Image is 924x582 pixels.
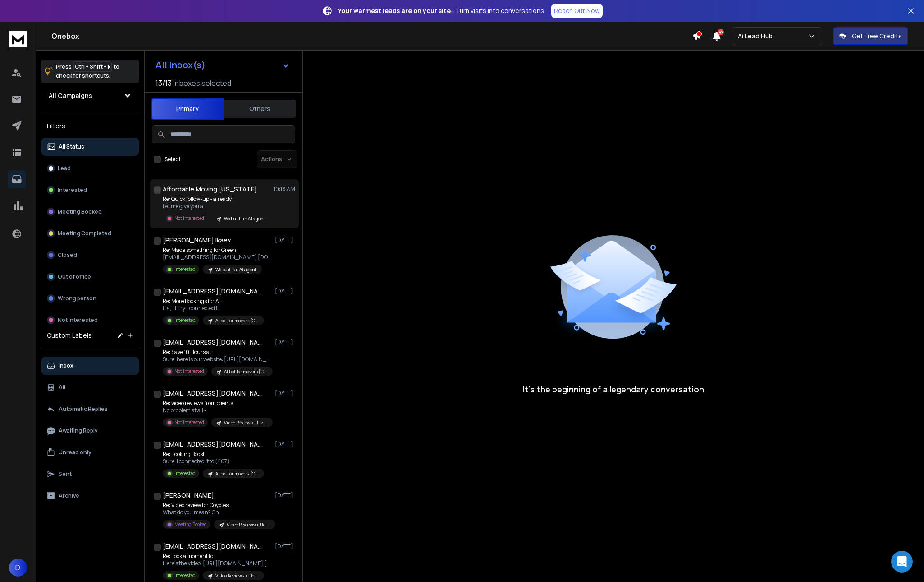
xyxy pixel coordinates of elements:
[41,159,139,177] button: Lead
[41,203,139,221] button: Meeting Booked
[41,181,139,199] button: Interested
[551,4,603,18] a: Reach Out Now
[163,440,262,449] h1: [EMAIL_ADDRESS][DOMAIN_NAME]
[163,560,271,567] p: Here's the video: [URL][DOMAIN_NAME] [[URL][DOMAIN_NAME]] Just making sure
[523,383,704,396] p: It’s the beginning of a legendary conversation
[58,186,87,194] p: Interested
[174,78,231,88] h3: Inboxes selected
[163,196,270,203] p: Re: Quick follow-up - already
[58,208,102,215] p: Meeting Booked
[47,331,92,340] h3: Custom Labels
[9,559,27,577] button: D
[156,78,172,88] span: 13 / 13
[58,165,71,172] p: Lead
[59,362,73,369] p: Inbox
[41,138,139,156] button: All Status
[58,295,96,302] p: Wrong person
[163,509,271,516] p: What do you mean? On
[275,339,295,346] p: [DATE]
[163,458,264,465] p: Sure! I connected it to (407)
[174,470,196,477] p: Interested
[275,288,295,295] p: [DATE]
[174,368,204,375] p: Not Interested
[224,215,265,222] p: We built an AI agent
[163,491,214,500] h1: [PERSON_NAME]
[148,56,297,74] button: All Inbox(s)
[163,502,271,509] p: Re: Video review for Coyotes
[224,368,267,375] p: AI bot for movers [GEOGRAPHIC_DATA]
[338,6,544,15] p: – Turn visits into conversations
[163,400,271,407] p: Re: video reviews from clients
[275,441,295,448] p: [DATE]
[59,143,84,150] p: All Status
[224,419,267,426] p: Video Reviews + HeyGen subflow
[338,6,451,15] strong: Your warmest leads are on your site
[41,357,139,375] button: Inbox
[73,61,112,72] span: Ctrl + Shift + k
[227,521,270,528] p: Video Reviews + HeyGen subflow
[174,317,196,324] p: Interested
[554,6,600,15] p: Reach Out Now
[738,32,776,41] p: Ai Lead Hub
[163,338,262,347] h1: [EMAIL_ADDRESS][DOMAIN_NAME]
[41,443,139,461] button: Unread only
[163,298,264,305] p: Re: More Bookings for All
[163,254,271,261] p: [EMAIL_ADDRESS][DOMAIN_NAME] [DOMAIN_NAME] *[PHONE_NUMBER]* NYSDOT 39058
[49,91,92,100] h1: All Campaigns
[163,451,264,458] p: Re: Booking Boost
[58,251,77,259] p: Closed
[59,427,98,434] p: Awaiting Reply
[275,492,295,499] p: [DATE]
[41,422,139,440] button: Awaiting Reply
[163,542,262,551] h1: [EMAIL_ADDRESS][DOMAIN_NAME]
[41,311,139,329] button: Not Interested
[59,405,108,413] p: Automatic Replies
[163,407,271,414] p: No problem at all -
[41,246,139,264] button: Closed
[58,273,91,280] p: Out of office
[163,203,270,210] p: Let me give you a
[41,400,139,418] button: Automatic Replies
[156,61,206,70] h1: All Inbox(s)
[891,551,913,573] div: Open Intercom Messenger
[163,553,271,560] p: Re: Took a moment to
[274,186,295,193] p: 10:18 AM
[56,62,119,80] p: Press to check for shortcuts.
[41,465,139,483] button: Sent
[163,349,271,356] p: Re: Save 10 Hours at
[174,521,207,528] p: Meeting Booked
[275,390,295,397] p: [DATE]
[174,572,196,579] p: Interested
[41,268,139,286] button: Out of office
[41,289,139,307] button: Wrong person
[58,230,111,237] p: Meeting Completed
[59,384,65,391] p: All
[163,236,231,245] h1: [PERSON_NAME] Ikaev
[51,31,692,42] h1: Onebox
[833,27,908,45] button: Get Free Credits
[174,266,196,273] p: Interested
[41,120,139,132] h3: Filters
[718,29,724,35] span: 42
[41,487,139,505] button: Archive
[151,98,224,120] button: Primary
[59,449,91,456] p: Unread only
[174,419,204,426] p: Not Interested
[852,32,902,41] p: Get Free Credits
[41,87,139,105] button: All Campaigns
[41,224,139,242] button: Meeting Completed
[275,237,295,244] p: [DATE]
[163,389,262,398] h1: [EMAIL_ADDRESS][DOMAIN_NAME]
[215,470,259,477] p: AI bot for movers [GEOGRAPHIC_DATA]
[215,317,259,324] p: AI bot for movers [GEOGRAPHIC_DATA]
[9,31,27,47] img: logo
[165,156,181,163] label: Select
[215,266,256,273] p: We built an AI agent
[163,247,271,254] p: Re: Made something for Green
[163,305,264,312] p: Ha, I'll try. I connected it
[59,470,72,478] p: Sent
[59,492,79,499] p: Archive
[174,215,204,222] p: Not Interested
